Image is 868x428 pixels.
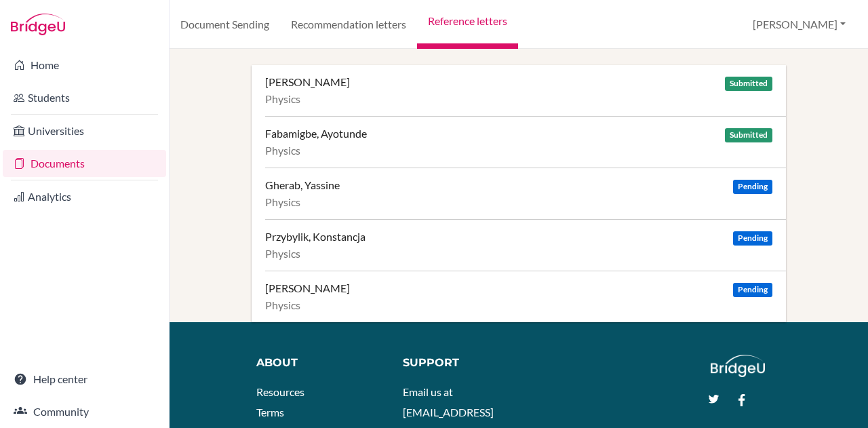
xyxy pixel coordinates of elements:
[265,127,367,140] div: Fabamigbe, Ayotunde
[265,75,350,89] div: [PERSON_NAME]
[265,116,786,168] a: Fabamigbe, Ayotunde Submitted Physics
[3,398,166,425] a: Community
[3,183,166,210] a: Analytics
[3,52,166,79] a: Home
[733,231,772,246] span: Pending
[403,355,507,371] div: Support
[265,168,786,219] a: Gherab, Yassine Pending Physics
[711,355,766,377] img: logo_white@2x-f4f0deed5e89b7ecb1c2cc34c3e3d731f90f0f143d5ea2071677605dd97b5244.png
[265,230,366,244] div: Przybylik, Konstancja
[725,77,772,91] span: Submitted
[265,144,772,157] div: Physics
[256,355,372,371] div: About
[3,150,166,177] a: Documents
[733,180,772,194] span: Pending
[733,283,772,297] span: Pending
[265,178,340,192] div: Gherab, Yassine
[265,65,786,116] a: [PERSON_NAME] Submitted Physics
[256,385,304,398] a: Resources
[265,298,772,312] div: Physics
[3,84,166,111] a: Students
[265,219,786,271] a: Przybylik, Konstancja Pending Physics
[3,366,166,393] a: Help center
[265,271,786,322] a: [PERSON_NAME] Pending Physics
[265,281,350,295] div: [PERSON_NAME]
[747,12,852,37] button: [PERSON_NAME]
[725,128,772,142] span: Submitted
[265,247,772,260] div: Physics
[265,195,772,209] div: Physics
[11,14,65,35] img: Bridge-U
[256,406,284,419] a: Terms
[265,92,772,106] div: Physics
[3,117,166,144] a: Universities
